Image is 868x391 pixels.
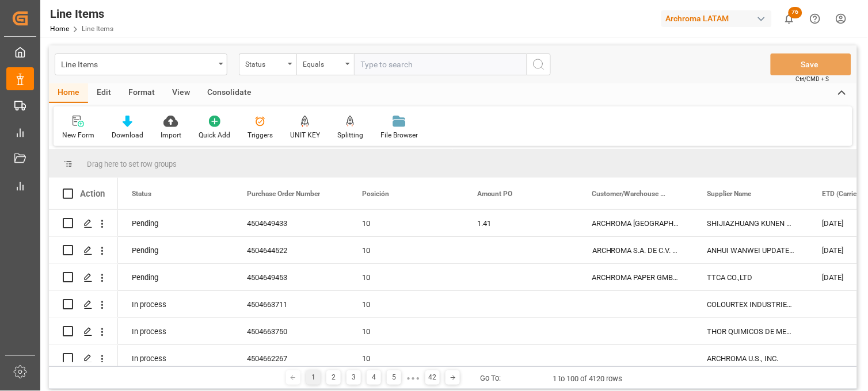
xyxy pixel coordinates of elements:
[50,5,113,22] div: Line Items
[239,53,296,75] button: open menu
[49,83,88,103] div: Home
[296,53,354,75] button: open menu
[694,210,809,236] div: SHIJIAZHUANG KUNEN TRADING
[49,291,118,318] div: Press SPACE to select this row.
[789,7,802,18] span: 76
[233,291,348,317] div: 4504663711
[88,83,120,103] div: Edit
[480,373,501,384] div: Go To:
[694,237,809,263] div: ANHUI WANWEI UPDATED HIGH-TECH
[290,130,320,140] div: UNIT KEY
[553,373,623,385] div: 1 to 100 of 4120 rows
[337,130,363,140] div: Splitting
[578,237,694,263] div: ARCHROMA S.A. DE C.V. ([PERSON_NAME])
[233,318,348,344] div: 4504663750
[49,237,118,264] div: Press SPACE to select this row.
[661,7,776,29] button: Archroma LATAM
[163,83,199,103] div: View
[362,346,450,372] div: 10
[49,345,118,372] div: Press SPACE to select this row.
[347,370,361,385] div: 3
[802,6,828,32] button: Help Center
[776,6,802,32] button: show 76 new notifications
[694,264,809,290] div: TTCA CO.,LTD
[55,53,227,75] button: open menu
[362,210,450,237] div: 10
[247,190,320,198] span: Purchase Order Number
[233,264,348,290] div: 4504649453
[592,190,669,198] span: Customer/Warehouse Name
[118,291,233,317] div: In process
[62,130,94,140] div: New Form
[233,345,348,371] div: 4504662267
[87,160,177,168] span: Drag here to set row groups
[132,190,151,198] span: Status
[233,210,348,236] div: 4504649433
[49,210,118,237] div: Press SPACE to select this row.
[199,83,260,103] div: Consolidate
[50,25,69,33] a: Home
[380,130,418,140] div: File Browser
[707,190,752,198] span: Supplier Name
[694,318,809,344] div: THOR QUIMICOS DE MEXICO SA DE CV
[694,345,809,371] div: ARCHROMA U.S., INC.
[823,190,862,198] span: ETD (Carrier)
[118,237,233,263] div: Pending
[578,264,694,290] div: ARCHROMA PAPER GMBH Y COMPAÑIA, SOC.
[362,237,450,264] div: 10
[118,318,233,344] div: In process
[771,53,851,75] button: Save
[578,210,694,236] div: ARCHROMA [GEOGRAPHIC_DATA] S.A
[61,56,215,71] div: Line Items
[362,292,450,318] div: 10
[245,56,284,70] div: Status
[233,237,348,263] div: 4504644522
[118,210,233,236] div: Pending
[407,374,420,382] div: ● ● ●
[118,345,233,371] div: In process
[362,264,450,291] div: 10
[477,190,513,198] span: Amount PO
[527,53,551,75] button: search button
[118,264,233,290] div: Pending
[354,53,527,75] input: Type to search
[362,190,389,198] span: Posición
[120,83,163,103] div: Format
[248,130,273,140] div: Triggers
[112,130,143,140] div: Download
[80,189,105,199] div: Action
[387,370,401,385] div: 5
[326,370,341,385] div: 2
[796,75,829,83] span: Ctrl/CMD + S
[303,56,342,70] div: Equals
[661,10,772,27] div: Archroma LATAM
[425,370,440,385] div: 42
[367,370,381,385] div: 4
[49,264,118,291] div: Press SPACE to select this row.
[199,130,230,140] div: Quick Add
[161,130,181,140] div: Import
[694,291,809,317] div: COLOURTEX INDUSTRIES PRIVATE LTD
[49,318,118,345] div: Press SPACE to select this row.
[306,370,321,385] div: 1
[362,319,450,345] div: 10
[463,210,578,236] div: 1.41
